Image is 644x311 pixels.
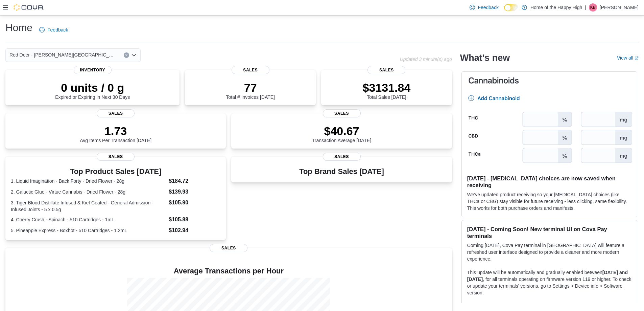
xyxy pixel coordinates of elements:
[80,124,151,138] p: 1.73
[299,168,384,176] h3: Top Brand Sales [DATE]
[585,3,586,12] p: |
[47,26,68,33] span: Feedback
[504,11,504,12] span: Dark Mode
[169,216,220,224] dd: $105.88
[400,57,452,62] p: Updated 3 minute(s) ago
[169,177,220,185] dd: $184.72
[467,226,631,239] h3: [DATE] - Coming Soon! New terminal UI on Cova Pay terminals
[467,191,631,212] p: We've updated product receiving so your [MEDICAL_DATA] choices (like THCa or CBG) stay visible fo...
[11,227,166,234] dt: 5. Pineapple Express - Boxhot - 510 Cartridges - 1.2mL
[210,244,247,252] span: Sales
[312,124,372,143] div: Transaction Average [DATE]
[11,216,166,223] dt: 4. Cherry Crush - Spinach - 510 Cartridges - 1mL
[169,188,220,196] dd: $139.93
[131,52,137,58] button: Open list of options
[467,1,501,14] a: Feedback
[504,4,518,11] input: Dark Mode
[617,55,639,61] a: View allExternal link
[97,109,135,117] span: Sales
[323,153,361,161] span: Sales
[37,23,71,37] a: Feedback
[11,178,166,184] dt: 1. Liquid Imagination - Back Forty - Dried Flower - 28g
[9,51,117,59] span: Red Deer - [PERSON_NAME][GEOGRAPHIC_DATA] - Fire & Flower
[478,4,498,11] span: Feedback
[467,242,631,262] p: Coming [DATE], Cova Pay terminal in [GEOGRAPHIC_DATA] will feature a refreshed user interface des...
[11,168,220,176] h3: Top Product Sales [DATE]
[530,3,582,12] p: Home of the Happy High
[467,269,631,296] p: This update will be automatically and gradually enabled between , for all terminals operating on ...
[11,267,447,275] h4: Average Transactions per Hour
[14,4,44,11] img: Cova
[312,124,372,138] p: $40.67
[367,66,405,74] span: Sales
[169,199,220,207] dd: $105.90
[169,226,220,235] dd: $102.94
[467,175,631,188] h3: [DATE] - [MEDICAL_DATA] choices are now saved when receiving
[460,52,510,63] h2: What's new
[80,124,151,143] div: Avg Items Per Transaction [DATE]
[635,56,639,60] svg: External link
[97,153,135,161] span: Sales
[11,199,166,213] dt: 3. Tiger Blood Distillate Infused & Kief Coated - General Admission - Infused Joints - 5 x 0.5g
[5,21,32,35] h1: Home
[323,109,361,117] span: Sales
[226,81,275,100] div: Total # Invoices [DATE]
[362,81,410,100] div: Total Sales [DATE]
[362,81,410,94] p: $3131.84
[55,81,130,100] div: Expired or Expiring in Next 30 Days
[590,3,596,12] span: KB
[589,3,597,12] div: Kelci Brenna
[74,66,112,74] span: Inventory
[55,81,130,94] p: 0 units / 0 g
[232,66,269,74] span: Sales
[226,81,275,94] p: 77
[11,188,166,195] dt: 2. Galactic Glue - Virtue Cannabis - Dried Flower - 28g
[124,52,129,58] button: Clear input
[600,3,639,12] p: [PERSON_NAME]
